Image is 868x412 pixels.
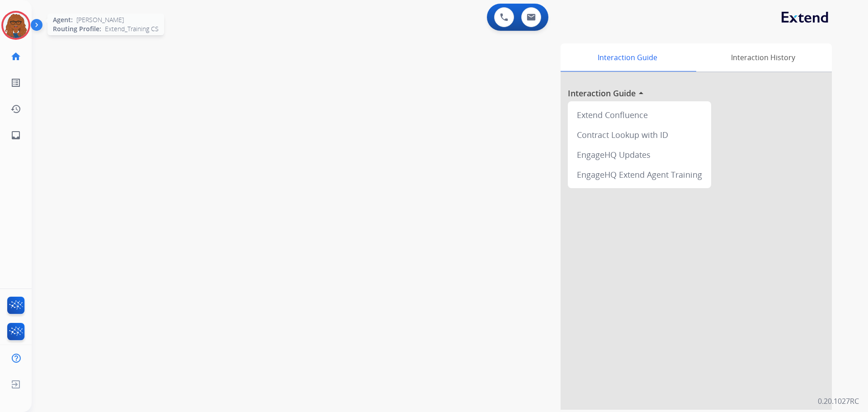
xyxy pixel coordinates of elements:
span: Routing Profile: [53,24,101,33]
span: Extend_Training CS [105,24,159,33]
img: avatar [3,13,28,38]
div: EngageHQ Updates [571,145,708,165]
mat-icon: home [10,51,21,62]
div: Extend Confluence [571,105,708,125]
div: EngageHQ Extend Agent Training [571,165,708,185]
div: Interaction History [694,43,832,71]
span: [PERSON_NAME] [76,15,124,24]
div: Contract Lookup with ID [571,125,708,145]
mat-icon: list_alt [10,77,21,88]
div: Interaction Guide [561,43,694,71]
mat-icon: inbox [10,130,21,141]
p: 0.20.1027RC [818,396,859,407]
mat-icon: history [10,104,21,114]
span: Agent: [53,15,73,24]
